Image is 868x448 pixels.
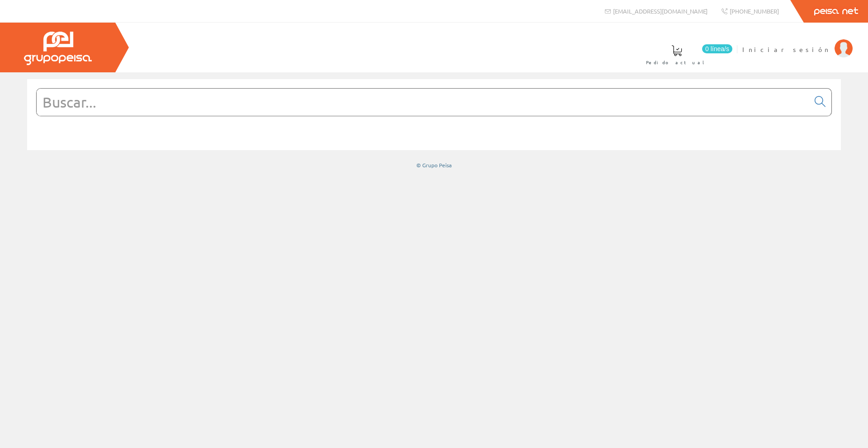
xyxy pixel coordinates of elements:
img: Grupo Peisa [24,32,92,65]
span: Iniciar sesión [742,45,830,54]
span: [EMAIL_ADDRESS][DOMAIN_NAME] [613,7,708,15]
div: © Grupo Peisa [27,161,841,169]
a: Iniciar sesión [742,38,853,46]
span: 0 línea/s [702,44,732,53]
input: Buscar... [37,89,809,116]
span: Pedido actual [646,58,708,67]
span: [PHONE_NUMBER] [730,7,779,15]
